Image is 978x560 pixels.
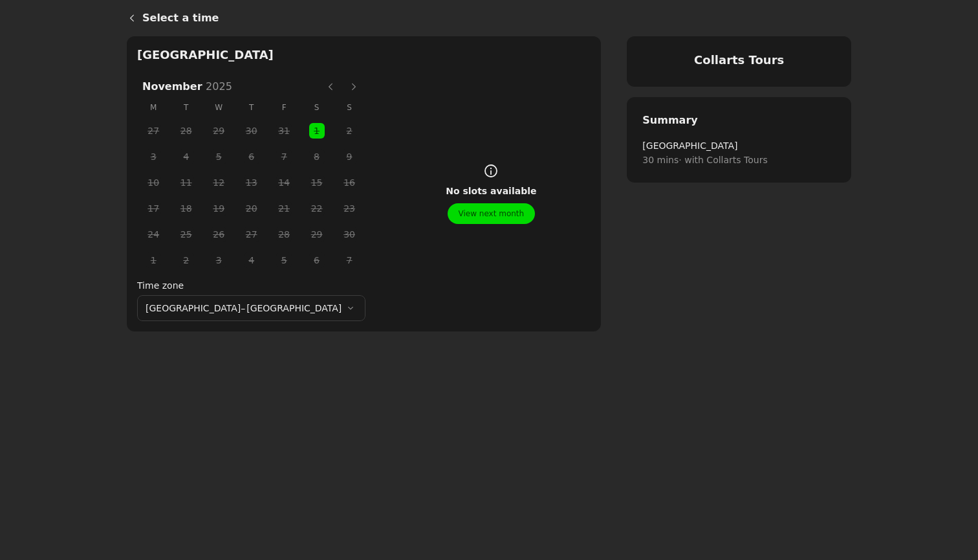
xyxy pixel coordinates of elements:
button: Friday, 14 November 2025 [276,175,292,190]
span: 30 mins · with Collarts Tours [642,153,836,167]
button: Sunday, 16 November 2025 [342,175,357,190]
span: 24 [144,225,163,244]
button: Sunday, 7 December 2025 [342,252,357,268]
span: 12 [209,173,228,192]
span: 2025 [206,80,232,93]
span: 27 [242,225,261,244]
span: 8 [307,147,327,166]
span: 29 [209,121,228,140]
span: 6 [307,251,327,270]
button: Previous month [320,76,341,97]
span: 10 [144,173,163,192]
button: Wednesday, 19 November 2025 [211,201,226,216]
button: Saturday, 8 November 2025 [309,149,325,164]
h1: Select a time [142,10,851,26]
button: Tuesday, 2 December 2025 [179,252,194,268]
span: F [268,97,300,118]
span: 11 [177,173,196,192]
span: 5 [209,147,228,166]
button: Tuesday, 4 November 2025 [179,149,194,164]
span: 27 [144,121,163,140]
span: S [300,97,332,118]
button: Thursday, 27 November 2025 [244,227,259,242]
span: 9 [340,147,359,166]
button: Sunday, 23 November 2025 [342,201,357,216]
span: 17 [144,199,163,218]
span: 3 [209,251,228,270]
button: Wednesday, 3 December 2025 [211,252,226,268]
span: 22 [307,199,327,218]
span: 5 [274,251,294,270]
span: 15 [307,173,327,192]
button: Next month [343,76,364,97]
label: Time zone [137,278,365,293]
span: 21 [274,199,294,218]
button: View next month [448,203,536,224]
button: Wednesday, 5 November 2025 [211,149,226,164]
span: 3 [144,147,163,166]
button: Monday, 3 November 2025 [146,149,161,164]
h2: [GEOGRAPHIC_DATA] [137,47,591,63]
button: Sunday, 2 November 2025 [342,123,357,139]
span: M [137,97,169,118]
button: Monday, 24 November 2025 [146,227,161,242]
button: Thursday, 13 November 2025 [244,175,259,190]
button: Friday, 7 November 2025 [276,149,292,164]
span: 30 [242,121,261,140]
button: Tuesday, 11 November 2025 [179,175,194,190]
button: Saturday, 29 November 2025 [309,227,325,242]
span: 7 [340,251,359,270]
span: 4 [242,251,261,270]
button: Saturday, 6 December 2025 [309,252,325,268]
span: 23 [340,199,359,218]
button: Monday, 10 November 2025 [146,175,161,190]
button: Friday, 31 October 2025 [276,123,292,139]
span: 20 [242,199,261,218]
button: Sunday, 30 November 2025 [342,227,357,242]
button: Thursday, 30 October 2025 [244,123,259,139]
button: Tuesday, 25 November 2025 [179,227,194,242]
span: 2 [177,251,196,270]
button: Friday, 21 November 2025 [276,201,292,216]
span: 19 [209,199,228,218]
h4: Collarts Tours [642,52,836,69]
span: 16 [340,173,359,192]
button: Friday, 5 December 2025 [276,252,292,268]
span: 18 [177,199,196,218]
span: 26 [209,225,228,244]
button: [GEOGRAPHIC_DATA]–[GEOGRAPHIC_DATA] [137,295,365,321]
span: 4 [177,147,196,166]
button: Wednesday, 29 October 2025 [211,123,226,139]
span: 28 [274,225,294,244]
button: Thursday, 20 November 2025 [244,201,259,216]
button: Saturday, 15 November 2025 [309,175,325,190]
span: 1 [307,121,327,140]
button: Saturday, 22 November 2025 [309,201,325,216]
button: Thursday, 6 November 2025 [244,149,259,164]
span: No slots available [446,184,536,198]
span: 28 [177,121,196,140]
span: [GEOGRAPHIC_DATA] [642,139,836,153]
button: Wednesday, 12 November 2025 [211,175,226,190]
span: 13 [242,173,261,192]
button: Thursday, 4 December 2025 [244,252,259,268]
a: Back [116,3,142,34]
button: Monday, 1 December 2025 [146,252,161,268]
button: Monday, 17 November 2025 [146,201,161,216]
button: Saturday, 1 November 2025 selected [309,123,325,139]
button: Wednesday, 26 November 2025 [211,227,226,242]
button: Sunday, 9 November 2025 [342,149,357,164]
span: 14 [274,173,294,192]
button: Friday, 28 November 2025 [276,227,292,242]
span: 2 [340,121,359,140]
h2: Summary [642,113,836,128]
span: W [202,97,235,118]
span: T [169,97,202,118]
span: 6 [242,147,261,166]
span: T [235,97,267,118]
span: 7 [274,147,294,166]
button: Tuesday, 28 October 2025 [179,123,194,139]
span: 31 [274,121,294,140]
span: 1 [144,251,163,270]
span: 29 [307,225,327,244]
